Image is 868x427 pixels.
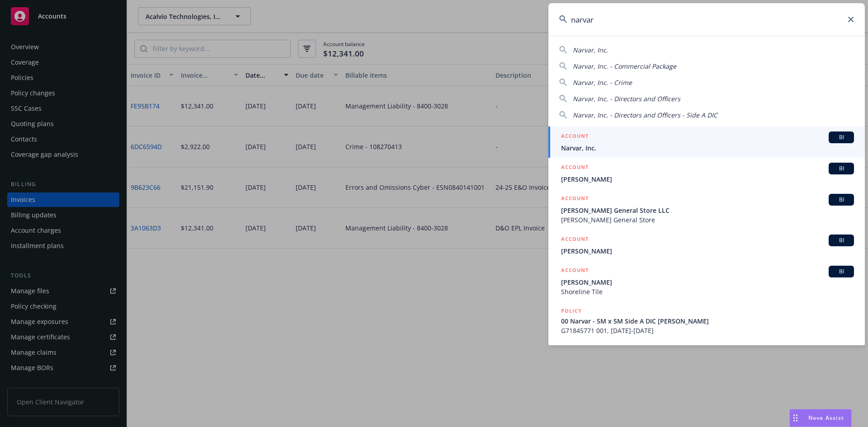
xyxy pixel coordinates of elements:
[573,111,717,119] span: Narvar, Inc. - Directors and Officers - Side A DIC
[561,163,589,174] h5: ACCOUNT
[573,78,632,87] span: Narvar, Inc. - Crime
[561,194,589,205] h5: ACCOUNT
[548,3,865,36] input: Search...
[832,196,850,204] span: BI
[561,266,589,277] h5: ACCOUNT
[832,267,850,276] span: BI
[548,230,865,261] a: ACCOUNTBI[PERSON_NAME]
[548,127,865,158] a: ACCOUNTBINarvar, Inc.
[548,158,865,189] a: ACCOUNTBI[PERSON_NAME]
[808,414,844,422] span: Nova Assist
[573,62,676,70] span: Narvar, Inc. - Commercial Package
[789,409,852,427] button: Nova Assist
[561,316,854,326] span: 00 Narvar - 5M x 5M Side A DIC [PERSON_NAME]
[548,189,865,230] a: ACCOUNTBI[PERSON_NAME] General Store LLC[PERSON_NAME] General Store
[561,174,854,184] span: [PERSON_NAME]
[561,143,854,153] span: Narvar, Inc.
[561,131,589,142] h5: ACCOUNT
[832,236,850,244] span: BI
[561,215,854,225] span: [PERSON_NAME] General Store
[561,277,854,287] span: [PERSON_NAME]
[832,164,850,173] span: BI
[561,246,854,256] span: [PERSON_NAME]
[561,235,589,245] h5: ACCOUNT
[561,287,854,296] span: Shoreline Tile
[561,306,582,315] h5: POLICY
[561,326,854,335] span: G71845771 001, [DATE]-[DATE]
[548,261,865,301] a: ACCOUNTBI[PERSON_NAME]Shoreline Tile
[573,94,680,103] span: Narvar, Inc. - Directors and Officers
[548,301,865,340] a: POLICY00 Narvar - 5M x 5M Side A DIC [PERSON_NAME]G71845771 001, [DATE]-[DATE]
[790,409,801,427] div: Drag to move
[832,133,850,141] span: BI
[573,46,608,54] span: Narvar, Inc.
[561,206,854,215] span: [PERSON_NAME] General Store LLC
